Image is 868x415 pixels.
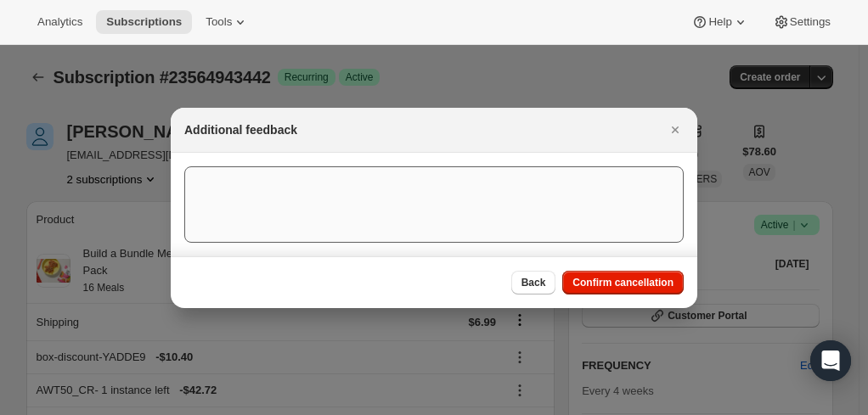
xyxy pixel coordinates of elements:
h2: Additional feedback [184,121,297,138]
span: Settings [790,15,831,29]
button: Settings [763,10,841,34]
span: Analytics [37,15,82,29]
span: Subscriptions [106,15,182,29]
span: Back [521,276,546,289]
button: Confirm cancellation [562,271,684,294]
span: Confirm cancellation [572,276,674,289]
button: Tools [195,10,259,34]
button: Back [511,271,556,294]
button: Subscriptions [96,10,192,34]
span: Help [708,15,731,29]
button: Analytics [27,10,93,34]
span: Tools [206,15,232,29]
div: Open Intercom Messenger [810,340,851,381]
button: Help [681,10,758,34]
button: Close [663,118,687,142]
